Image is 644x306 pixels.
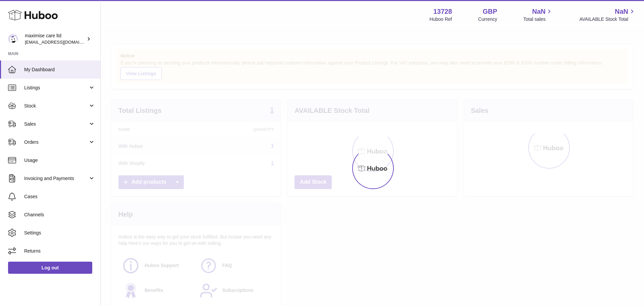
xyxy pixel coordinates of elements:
[25,33,85,45] div: maximise care ltd
[615,7,628,16] span: NaN
[24,157,95,164] span: Usage
[24,85,88,91] span: Listings
[433,7,452,16] strong: 13728
[25,39,99,45] span: [EMAIL_ADDRESS][DOMAIN_NAME]
[24,139,88,145] span: Orders
[24,175,88,182] span: Invoicing and Payments
[483,7,497,16] strong: GBP
[8,34,18,44] img: maxadamsa2016@gmail.com
[24,230,95,236] span: Settings
[24,212,95,218] span: Channels
[24,193,95,200] span: Cases
[24,121,88,127] span: Sales
[523,7,553,23] a: NaN Total sales
[8,262,92,274] a: Log out
[579,16,636,23] span: AVAILABLE Stock Total
[24,67,95,73] span: My Dashboard
[523,16,553,23] span: Total sales
[478,16,497,23] div: Currency
[532,7,545,16] span: NaN
[430,16,452,23] div: Huboo Ref
[579,7,636,23] a: NaN AVAILABLE Stock Total
[24,103,88,109] span: Stock
[24,248,95,254] span: Returns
